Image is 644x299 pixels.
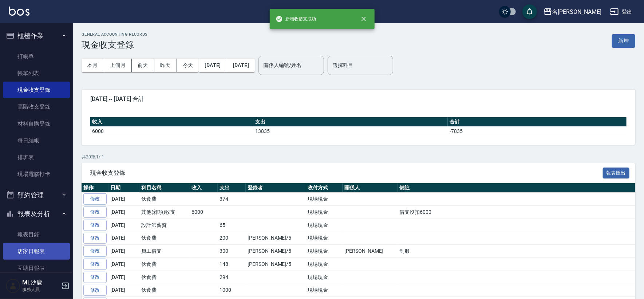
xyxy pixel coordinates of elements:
[306,245,343,258] td: 現場現金
[253,126,448,136] td: 13835
[306,219,343,232] td: 現場現金
[398,245,635,258] td: 制服
[83,206,107,218] a: 修改
[83,220,107,231] a: 修改
[603,168,630,179] button: 報表匯出
[218,271,246,284] td: 294
[90,95,627,103] span: [DATE] ~ [DATE] 合計
[83,272,107,283] a: 修改
[108,183,139,193] th: 日期
[552,7,601,16] div: 名[PERSON_NAME]
[448,126,627,136] td: -7835
[218,219,246,232] td: 65
[306,183,343,193] th: 收付方式
[139,258,190,271] td: 伙食費
[306,232,343,245] td: 現場現金
[83,259,107,270] a: 修改
[83,193,107,205] a: 修改
[246,258,306,271] td: [PERSON_NAME]/5
[199,59,227,72] button: [DATE]
[9,7,29,16] img: Logo
[83,233,107,244] a: 修改
[218,183,246,193] th: 支出
[3,226,70,243] a: 報表目錄
[218,245,246,258] td: 300
[82,32,148,37] h2: GENERAL ACCOUNTING RECORDS
[246,183,306,193] th: 登錄者
[612,37,635,44] a: 新增
[139,284,190,297] td: 伙食費
[246,232,306,245] td: [PERSON_NAME]/5
[3,98,70,115] a: 高階收支登錄
[3,132,70,149] a: 每日結帳
[398,183,635,193] th: 備註
[607,5,635,19] button: 登出
[90,126,253,136] td: 6000
[3,65,70,82] a: 帳單列表
[3,26,70,45] button: 櫃檯作業
[22,279,59,286] h5: ML沙鹿
[22,286,59,293] p: 服務人員
[343,245,398,258] td: [PERSON_NAME]
[541,4,604,19] button: 名[PERSON_NAME]
[3,243,70,260] a: 店家日報表
[398,206,635,219] td: 借支沒扣6000
[108,245,139,258] td: [DATE]
[218,284,246,297] td: 1000
[108,193,139,206] td: [DATE]
[82,40,148,50] h3: 現金收支登錄
[522,4,537,19] button: save
[82,154,635,160] p: 共 20 筆, 1 / 1
[3,48,70,65] a: 打帳單
[3,260,70,276] a: 互助日報表
[276,15,316,23] span: 新增收借支成功
[448,117,627,127] th: 合計
[612,34,635,48] button: 新增
[82,183,108,193] th: 操作
[343,183,398,193] th: 關係人
[218,258,246,271] td: 148
[82,59,104,72] button: 本月
[190,183,218,193] th: 收入
[139,206,190,219] td: 其他(雜項)收支
[3,186,70,205] button: 預約管理
[3,149,70,166] a: 排班表
[139,219,190,232] td: 設計師薪資
[306,284,343,297] td: 現場現金
[6,279,20,293] img: Person
[356,11,372,27] button: close
[3,115,70,132] a: 材料自購登錄
[3,166,70,182] a: 現場電腦打卡
[108,232,139,245] td: [DATE]
[218,232,246,245] td: 200
[104,59,132,72] button: 上個月
[108,219,139,232] td: [DATE]
[306,258,343,271] td: 現場現金
[108,258,139,271] td: [DATE]
[108,271,139,284] td: [DATE]
[3,82,70,98] a: 現金收支登錄
[306,193,343,206] td: 現場現金
[139,245,190,258] td: 員工借支
[83,285,107,296] a: 修改
[306,206,343,219] td: 現場現金
[3,204,70,223] button: 報表及分析
[132,59,154,72] button: 前天
[90,169,603,177] span: 現金收支登錄
[190,206,218,219] td: 6000
[227,59,255,72] button: [DATE]
[246,245,306,258] td: [PERSON_NAME]/5
[218,193,246,206] td: 374
[139,271,190,284] td: 伙食費
[154,59,177,72] button: 昨天
[108,284,139,297] td: [DATE]
[253,117,448,127] th: 支出
[108,206,139,219] td: [DATE]
[83,245,107,257] a: 修改
[139,183,190,193] th: 科目名稱
[177,59,199,72] button: 今天
[603,169,630,176] a: 報表匯出
[90,117,253,127] th: 收入
[306,271,343,284] td: 現場現金
[139,193,190,206] td: 伙食費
